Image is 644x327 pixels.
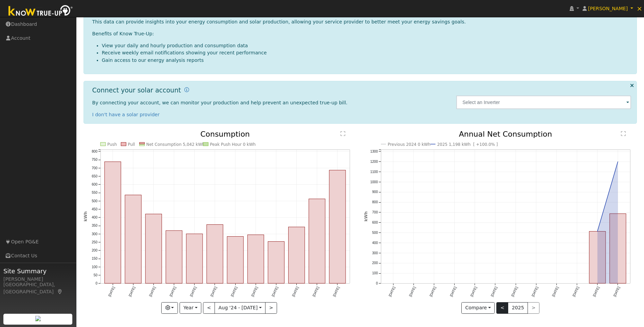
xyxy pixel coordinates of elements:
text: 100 [372,272,378,275]
span: This data can provide insights into your energy consumption and solar production, allowing your s... [92,19,466,24]
text: [DATE] [551,286,559,297]
text: 100 [92,265,97,269]
h1: Connect your solar account [92,86,181,94]
text: [DATE] [169,286,177,297]
text: [DATE] [107,286,115,297]
div: [GEOGRAPHIC_DATA], [GEOGRAPHIC_DATA] [3,281,73,295]
button: Year [180,302,201,314]
img: Know True-Up [5,4,76,19]
text: 400 [372,241,378,245]
text:  [621,131,626,136]
text: 1300 [370,150,378,153]
text: [DATE] [408,286,416,297]
rect: onclick="" [166,230,182,283]
text: 750 [92,158,97,161]
circle: onclick="" [596,230,599,233]
span: × [637,4,642,13]
text:  [341,131,345,136]
text: 800 [92,150,97,153]
text: Pull [128,142,135,147]
button: > [265,302,277,314]
rect: onclick="" [247,235,264,283]
li: View your daily and hourly production and consumption data [102,42,631,49]
span: Site Summary [3,266,73,276]
text: Push [107,142,117,147]
rect: onclick="" [289,227,305,283]
text: [DATE] [312,286,320,297]
rect: onclick="" [268,242,284,283]
text: 1000 [370,180,378,184]
div: [PERSON_NAME] [3,276,73,283]
rect: onclick="" [589,231,606,283]
text: [DATE] [490,286,498,297]
rect: onclick="" [105,162,121,283]
text: 500 [92,199,97,203]
text: [DATE] [148,286,156,297]
circle: onclick="" [617,160,619,163]
text: [DATE] [128,286,136,297]
text: 2025 1,198 kWh [ +100.0% ] [437,142,498,147]
text: 600 [372,221,378,224]
rect: onclick="" [145,214,162,283]
text: 450 [92,207,97,211]
text: [DATE] [332,286,340,297]
text: [DATE] [449,286,457,297]
text: [DATE] [388,286,395,297]
text: 300 [372,251,378,255]
rect: onclick="" [186,234,203,283]
rect: onclick="" [125,195,141,283]
text: kWh [83,211,88,222]
text: 700 [92,166,97,170]
span: By connecting your account, we can monitor your production and help prevent an unexpected true-up... [92,100,348,105]
text: [DATE] [429,286,437,297]
text: 700 [372,210,378,214]
text: 400 [92,216,97,219]
text: 250 [92,240,97,244]
rect: onclick="" [610,214,626,283]
li: Gain access to our energy analysis reports [102,57,631,64]
input: Select an Inverter [456,96,631,109]
button: < [496,302,508,314]
text: [DATE] [511,286,518,297]
text: 150 [92,257,97,261]
rect: onclick="" [227,237,243,283]
button: Compare [461,302,495,314]
text: 650 [92,174,97,178]
button: Aug '24 - [DATE] [215,302,265,314]
a: Map [57,289,63,294]
text: 800 [372,200,378,204]
text: 900 [372,190,378,194]
text: [DATE] [271,286,279,297]
button: < [203,302,215,314]
rect: onclick="" [309,199,325,283]
rect: onclick="" [207,225,223,283]
text: Net Consumption 5,042 kWh [146,142,205,147]
text: [DATE] [251,286,258,297]
text: [DATE] [572,286,580,297]
text: 550 [92,191,97,194]
text: [DATE] [470,286,477,297]
rect: onclick="" [329,170,346,283]
text: Consumption [200,130,250,138]
p: Benefits of Know True-Up: [92,30,631,37]
text: Annual Net Consumption [459,130,552,138]
text: [DATE] [230,286,238,297]
text: 0 [95,281,97,285]
span: [PERSON_NAME] [588,6,628,11]
text: Previous 2024 0 kWh [388,142,430,147]
text: [DATE] [210,286,218,297]
text: 50 [93,273,97,277]
text: kWh [364,211,368,222]
text: 600 [92,183,97,186]
img: retrieve [35,316,41,321]
button: 2025 [508,302,528,314]
text: [DATE] [189,286,197,297]
text: 200 [92,248,97,252]
text: [DATE] [613,286,621,297]
text: Peak Push Hour 0 kWh [210,142,256,147]
text: [DATE] [531,286,539,297]
text: 1200 [370,160,378,163]
text: 0 [376,281,378,285]
text: 350 [92,224,97,228]
text: 300 [92,232,97,236]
